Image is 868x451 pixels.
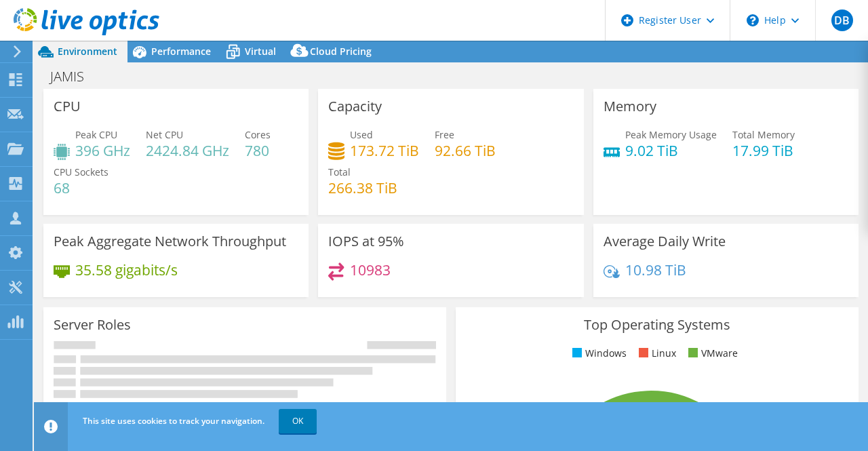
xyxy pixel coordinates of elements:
[146,128,183,141] span: Net CPU
[54,165,108,178] span: CPU Sockets
[75,262,178,277] h4: 35.58 gigabits/s
[350,262,391,277] h4: 10983
[54,234,286,249] h3: Peak Aggregate Network Throughput
[75,143,130,158] h4: 396 GHz
[328,180,397,195] h4: 266.38 TiB
[604,99,656,114] h3: Memory
[625,143,717,158] h4: 9.02 TiB
[328,99,382,114] h3: Capacity
[435,143,496,158] h4: 92.66 TiB
[245,128,271,141] span: Cores
[635,346,676,361] li: Linux
[54,317,131,332] h3: Server Roles
[685,346,738,361] li: VMware
[625,128,717,141] span: Peak Memory Usage
[83,415,264,427] span: This site uses cookies to track your navigation.
[58,45,117,58] span: Environment
[151,45,211,58] span: Performance
[245,45,276,58] span: Virtual
[350,128,373,141] span: Used
[747,14,759,26] svg: \n
[54,99,81,114] h3: CPU
[732,143,795,158] h4: 17.99 TiB
[328,165,351,178] span: Total
[310,45,372,58] span: Cloud Pricing
[625,262,686,277] h4: 10.98 TiB
[466,317,848,332] h3: Top Operating Systems
[569,346,627,361] li: Windows
[831,9,853,31] span: DB
[44,69,105,84] h1: JAMIS
[279,409,317,433] a: OK
[75,128,117,141] span: Peak CPU
[54,180,108,195] h4: 68
[435,128,454,141] span: Free
[328,234,404,249] h3: IOPS at 95%
[350,143,419,158] h4: 173.72 TiB
[146,143,229,158] h4: 2424.84 GHz
[604,234,726,249] h3: Average Daily Write
[245,143,271,158] h4: 780
[732,128,795,141] span: Total Memory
